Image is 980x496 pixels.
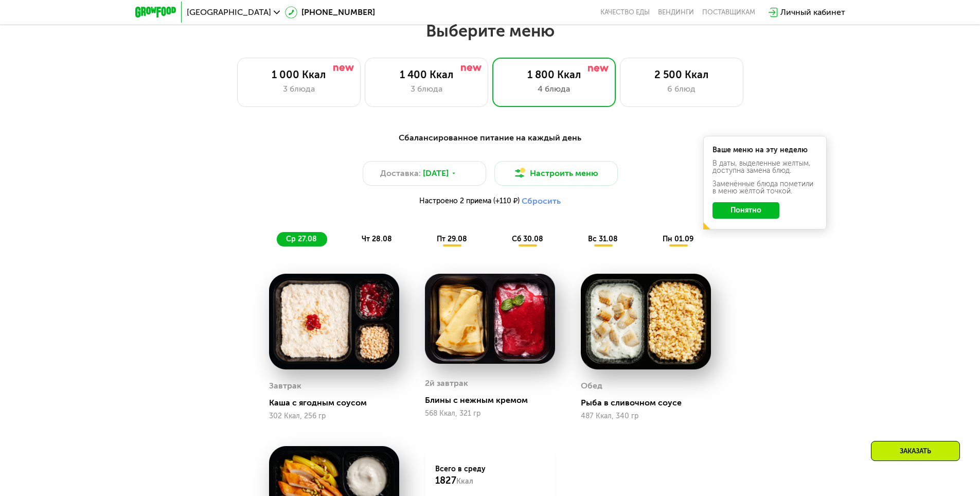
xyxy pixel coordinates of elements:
[419,198,520,205] span: Настроено 2 приема (+110 ₽)
[581,378,602,394] div: Обед
[380,167,421,180] span: Доставка:
[712,147,817,154] div: Ваше меню на эту неделю
[581,412,711,420] div: 487 Ккал, 340 гр
[248,68,350,81] div: 1 000 Ккал
[503,68,605,81] div: 1 800 Ккал
[658,8,694,16] a: Вендинги
[522,196,561,206] button: Сбросить
[435,464,545,487] div: Всего в среду
[285,6,375,19] a: [PHONE_NUMBER]
[425,410,555,418] div: 568 Ккал, 321 гр
[512,235,543,243] span: сб 30.08
[437,235,467,243] span: пт 29.08
[286,235,317,243] span: ср 27.08
[425,376,468,391] div: 2й завтрак
[712,160,817,174] div: В даты, выделенные желтым, доступна замена блюд.
[780,6,845,19] div: Личный кабинет
[186,132,795,145] div: Сбалансированное питание на каждый день
[269,378,301,394] div: Завтрак
[435,475,456,486] span: 1827
[269,412,399,420] div: 302 Ккал, 256 гр
[33,21,947,41] h2: Выберите меню
[456,477,473,486] span: Ккал
[712,202,779,219] button: Понятно
[494,161,618,186] button: Настроить меню
[362,235,392,243] span: чт 28.08
[663,235,693,243] span: пн 01.09
[376,83,477,95] div: 3 блюда
[712,181,817,195] div: Заменённые блюда пометили в меню жёлтой точкой.
[248,83,350,95] div: 3 блюда
[423,167,449,180] span: [DATE]
[581,398,719,408] div: Рыба в сливочном соусе
[187,8,271,16] span: [GEOGRAPHIC_DATA]
[269,398,407,408] div: Каша с ягодным соусом
[631,68,733,81] div: 2 500 Ккал
[503,83,605,95] div: 4 блюда
[376,68,477,81] div: 1 400 Ккал
[425,395,563,405] div: Блины с нежным кремом
[631,83,733,95] div: 6 блюд
[588,235,618,243] span: вс 31.08
[702,8,755,16] div: поставщикам
[600,8,650,16] a: Качество еды
[871,441,960,461] div: Заказать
